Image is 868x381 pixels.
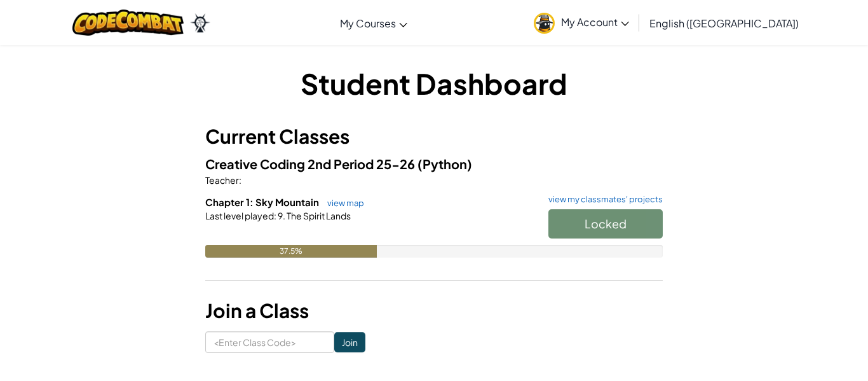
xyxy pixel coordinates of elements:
h3: Join a Class [205,296,663,325]
span: English ([GEOGRAPHIC_DATA]) [649,17,799,30]
span: : [274,210,276,221]
img: avatar [534,13,555,34]
span: Teacher [205,174,239,186]
span: My Courses [340,17,396,30]
a: view map [321,198,364,208]
span: Creative Coding 2nd Period 25-26 [205,156,417,172]
a: My Courses [334,6,414,40]
img: CodeCombat logo [72,10,184,36]
a: English ([GEOGRAPHIC_DATA]) [643,6,805,40]
h1: Student Dashboard [205,64,663,103]
span: The Spirit Lands [285,210,351,221]
span: My Account [561,15,629,29]
span: : [239,174,241,186]
a: My Account [527,3,635,43]
input: <Enter Class Code> [205,331,334,353]
span: Chapter 1: Sky Mountain [205,196,321,208]
span: (Python) [417,156,472,172]
input: Join [334,332,365,352]
img: Ozaria [190,13,210,32]
div: 37.5% [205,245,377,258]
a: view my classmates' projects [542,195,663,204]
span: 9. [276,210,285,221]
h3: Current Classes [205,122,663,151]
span: Last level played [205,210,274,221]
